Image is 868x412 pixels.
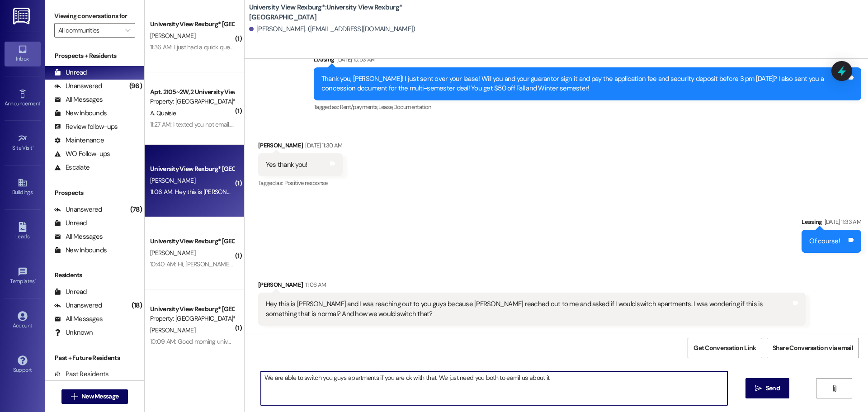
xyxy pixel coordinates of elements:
label: Viewing conversations for [54,9,135,23]
div: Unanswered [54,301,102,310]
span: • [33,143,34,150]
div: Property: [GEOGRAPHIC_DATA]* [150,314,234,323]
div: Past + Future Residents [45,353,144,363]
div: Unknown [54,328,93,337]
div: [PERSON_NAME] [258,280,806,293]
div: [PERSON_NAME]. ([EMAIL_ADDRESS][DOMAIN_NAME]) [249,24,415,34]
div: All Messages [54,232,103,242]
div: Leasing [314,55,861,67]
div: Unanswered [54,205,102,214]
div: Maintenance [54,136,104,145]
div: 10:40 AM: Hi, [PERSON_NAME]! This is [PERSON_NAME], unfortunately, I can't provide a BYUI email y... [150,260,669,268]
div: Unread [54,218,87,228]
a: Leads [5,219,41,244]
div: Past Residents [54,369,109,379]
div: Hey this is [PERSON_NAME] and I was reaching out to you guys because [PERSON_NAME] reached out to... [266,299,791,319]
span: • [35,277,36,283]
div: Prospects + Residents [45,51,144,61]
div: Unread [54,68,87,77]
span: Lease , [378,103,393,111]
div: Yes thank you! [266,160,307,170]
span: Share Conversation via email [773,343,853,353]
div: Review follow-ups [54,122,118,132]
div: University View Rexburg* [GEOGRAPHIC_DATA] [150,237,234,246]
div: Property: [GEOGRAPHIC_DATA]* [150,97,234,106]
i:  [71,393,78,400]
div: [DATE] 10:53 AM [334,55,375,64]
span: Get Conversation Link [693,343,756,353]
span: Positive response [284,179,328,187]
div: University View Rexburg* [GEOGRAPHIC_DATA] [150,304,234,314]
span: [PERSON_NAME] [150,326,195,334]
div: Residents [45,270,144,280]
i:  [755,385,762,392]
span: A. Quaisie [150,109,176,117]
div: Tagged as: [258,176,343,189]
div: (18) [129,298,144,313]
a: Site Visit • [5,131,41,155]
div: Unanswered [54,81,102,91]
span: • [40,99,42,105]
div: [PERSON_NAME] [258,141,343,153]
span: [PERSON_NAME] [150,32,195,40]
a: Support [5,353,41,377]
i:  [831,385,838,392]
div: [DATE] 11:30 AM [303,141,342,150]
div: 11:27 AM: I texted you not email. I couldn't stay because something came up at home [150,120,369,128]
div: University View Rexburg* [GEOGRAPHIC_DATA] [150,19,234,29]
span: Send [766,384,780,393]
a: Buildings [5,175,41,199]
span: [PERSON_NAME] [150,176,195,185]
div: Apt. 2105~2W, 2 University View Rexburg [150,87,234,97]
div: Of course! [809,237,840,246]
a: Templates • [5,264,41,289]
img: ResiDesk Logo [13,8,32,24]
div: Leasing [802,217,861,230]
div: New Inbounds [54,109,107,118]
div: All Messages [54,314,103,324]
input: All communities [58,23,121,38]
button: New Message [61,389,128,404]
div: 10:09 AM: Good morning university view, I was wondering if I could rent already? [150,337,360,346]
span: Rent/payments , [340,103,378,111]
a: Account [5,308,41,333]
textarea: We are able to switch you guys apartments if you are ok with that. We just need you both to eamil... [261,371,727,405]
div: Thank you, [PERSON_NAME]! I just sent over your lease! Will you and your guarantor sign it and pa... [321,74,847,94]
span: [PERSON_NAME] [150,249,195,257]
div: [DATE] 11:33 AM [822,217,861,227]
button: Share Conversation via email [767,338,859,358]
div: 11:06 AM: Hey this is [PERSON_NAME] and I was reaching out to you guys because [PERSON_NAME] reac... [150,188,787,196]
div: (96) [127,79,144,93]
div: All Messages [54,95,103,104]
i:  [125,27,130,34]
button: Send [745,378,789,398]
div: New Inbounds [54,246,107,255]
div: University View Rexburg* [GEOGRAPHIC_DATA] [150,164,234,174]
span: Documentation [393,103,431,111]
div: Tagged as: [314,100,861,114]
div: (78) [128,203,144,217]
div: WO Follow-ups [54,149,110,159]
button: Get Conversation Link [688,338,762,358]
div: Escalate [54,163,90,172]
div: Unread [54,287,87,297]
b: University View Rexburg*: University View Rexburg* [GEOGRAPHIC_DATA] [249,3,430,22]
div: 11:36 AM: I just had a quick question. Apparently I am in an accessible apartment this semester a... [150,43,655,51]
div: 11:06 AM [303,280,326,289]
a: Inbox [5,42,41,66]
span: New Message [81,392,118,401]
div: Prospects [45,188,144,198]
